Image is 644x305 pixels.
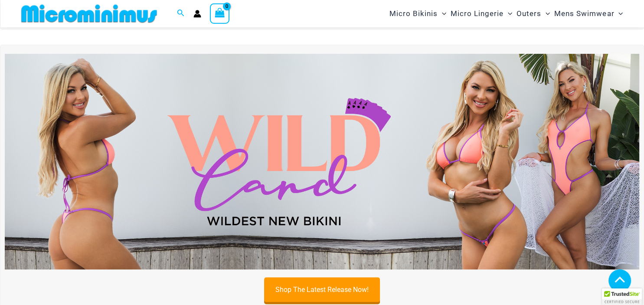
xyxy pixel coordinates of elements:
[451,3,503,25] span: Micro Lingerie
[503,3,512,25] span: Menu Toggle
[210,3,230,23] a: View Shopping Cart, empty
[387,3,448,25] a: Micro BikinisMenu ToggleMenu Toggle
[554,3,614,25] span: Mens Swimwear
[602,289,642,305] div: TrustedSite Certified
[514,3,552,25] a: OutersMenu ToggleMenu Toggle
[541,3,550,25] span: Menu Toggle
[438,3,446,25] span: Menu Toggle
[517,3,541,25] span: Outers
[5,54,639,269] img: Wild Card Neon Bliss Bikini
[614,3,623,25] span: Menu Toggle
[177,8,185,19] a: Search icon link
[386,1,627,26] nav: Site Navigation
[389,3,438,25] span: Micro Bikinis
[448,3,514,25] a: Micro LingerieMenu ToggleMenu Toggle
[193,10,201,18] a: Account icon link
[552,3,625,25] a: Mens SwimwearMenu ToggleMenu Toggle
[264,277,380,302] a: Shop The Latest Release Now!
[18,4,160,23] img: MM SHOP LOGO FLAT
